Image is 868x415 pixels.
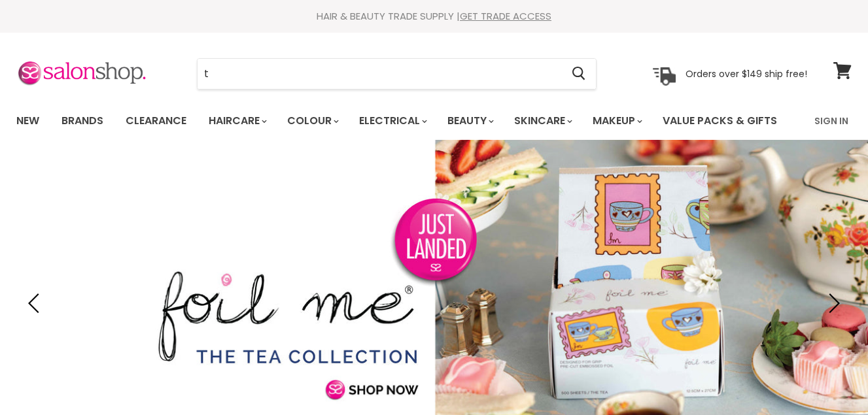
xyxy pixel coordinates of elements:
[807,107,856,135] a: Sign In
[653,107,787,135] a: Value Packs & Gifts
[116,107,196,135] a: Clearance
[819,290,845,316] button: Next
[561,59,596,89] button: Search
[504,107,580,135] a: Skincare
[7,102,797,140] ul: Main menu
[52,107,113,135] a: Brands
[438,107,502,135] a: Beauty
[583,107,650,135] a: Makeup
[686,67,807,79] p: Orders over $149 ship free!
[349,107,435,135] a: Electrical
[23,290,49,316] button: Previous
[7,107,49,135] a: New
[277,107,347,135] a: Colour
[199,107,275,135] a: Haircare
[197,58,597,90] form: Product
[198,59,561,89] input: Search
[460,9,551,23] a: GET TRADE ACCESS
